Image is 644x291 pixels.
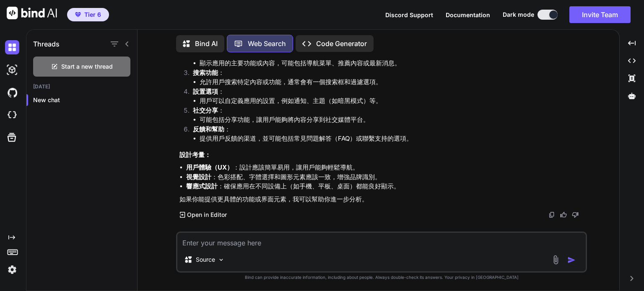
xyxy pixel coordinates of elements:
li: ：設計應該簡單易用，讓用戶能夠輕鬆導航。 [186,163,585,173]
strong: 社交分享 [193,106,218,114]
span: Discord Support [385,11,433,18]
strong: 搜索功能 [193,69,218,77]
li: 顯示應用的主要功能或內容，可能包括導航菜單、推薦內容或最新消息。 [200,59,585,68]
img: dislike [572,211,579,218]
img: Bind AI [7,7,57,19]
img: darkChat [5,40,19,54]
button: Discord Support [385,10,433,19]
button: premiumTier 6 [67,8,109,21]
span: Start a new thread [61,62,113,71]
p: Bind can provide inaccurate information, including about people. Always double-check its answers.... [176,274,587,281]
p: ： [193,125,585,134]
li: 允許用戶搜索特定內容或功能，通常會有一個搜索框和過濾選項。 [200,77,585,87]
p: Open in Editor [187,211,227,219]
img: attachment [551,255,561,265]
p: ： [193,87,585,97]
li: ：色彩搭配、字體選擇和圖形元素應該一致，增強品牌識別。 [186,173,585,182]
img: premium [75,12,81,17]
span: Documentation [446,11,490,18]
img: like [560,211,567,218]
img: icon [567,256,576,264]
li: ：確保應用在不同設備上（如手機、平板、桌面）都能良好顯示。 [186,182,585,191]
img: githubDark [5,85,19,100]
strong: 反饋和幫助 [193,125,224,133]
p: 如果你能提供更具體的功能或界面元素，我可以幫助你進一步分析。 [179,195,585,204]
strong: 設置選項 [193,88,218,95]
li: 提供用戶反饋的渠道，並可能包括常見問題解答（FAQ）或聯繫支持的選項。 [200,134,585,144]
h1: Threads [33,39,60,49]
p: Code Generator [316,39,367,49]
h2: [DATE] [26,83,137,90]
p: Bind AI [195,39,218,49]
p: Web Search [248,39,286,49]
li: 用戶可以自定義應用的設置，例如通知、主題（如暗黑模式）等。 [200,96,585,106]
p: Source [196,255,215,264]
img: settings [5,263,19,277]
span: Tier 6 [84,10,101,19]
p: New chat [33,96,137,104]
li: 可能包括分享功能，讓用戶能夠將內容分享到社交媒體平台。 [200,115,585,125]
img: cloudideIcon [5,108,19,122]
p: ： [193,68,585,78]
span: Dark mode [503,10,534,19]
button: Invite Team [569,6,631,23]
img: copy [548,211,555,218]
img: Pick Models [218,256,225,263]
button: Documentation [446,10,490,19]
p: ： [193,106,585,116]
strong: 視覺設計 [186,173,211,181]
h3: 設計考量： [179,150,585,160]
strong: 響應式設計 [186,182,218,190]
strong: 用戶體驗（UX） [186,163,233,171]
img: darkAi-studio [5,63,19,77]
